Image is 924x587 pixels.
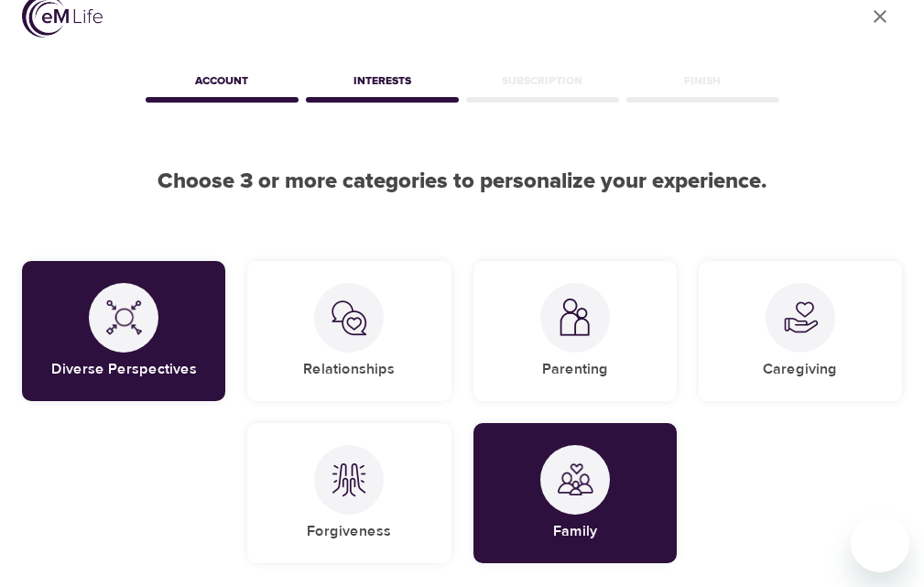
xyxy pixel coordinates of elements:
h5: Parenting [542,360,608,379]
h5: Diverse Perspectives [51,360,197,379]
h5: Caregiving [763,360,837,379]
img: Diverse Perspectives [105,299,142,336]
img: Caregiving [782,299,819,336]
img: Family [557,462,593,498]
img: Relationships [331,299,367,336]
div: CaregivingCaregiving [699,261,902,401]
h5: Forgiveness [307,522,391,541]
div: ParentingParenting [473,261,677,401]
div: Diverse PerspectivesDiverse Perspectives [22,261,225,401]
h5: Family [553,522,597,541]
div: RelationshipsRelationships [247,261,451,401]
iframe: Button to launch messaging window [851,514,909,572]
div: ForgivenessForgiveness [247,423,451,563]
h2: Choose 3 or more categories to personalize your experience. [22,168,902,195]
div: FamilyFamily [473,423,677,563]
img: Forgiveness [331,462,367,498]
h5: Relationships [303,360,395,379]
img: Parenting [557,299,593,336]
